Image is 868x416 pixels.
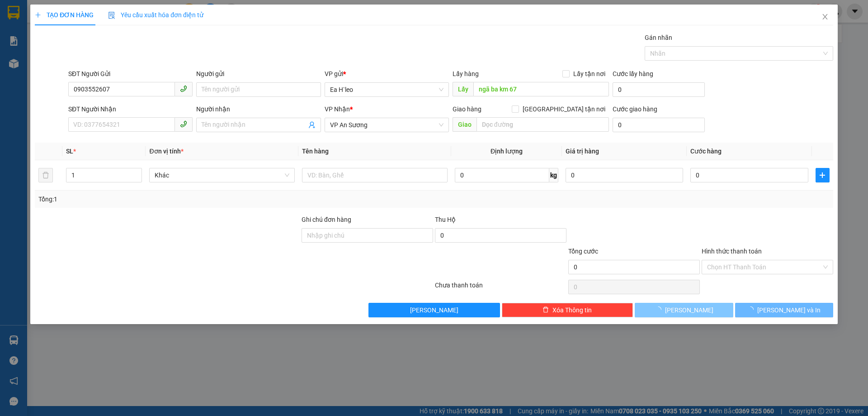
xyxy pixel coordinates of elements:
button: [PERSON_NAME] [635,303,733,317]
button: [PERSON_NAME] [368,303,500,317]
span: Thu Hộ [435,216,456,223]
input: Dọc đường [473,82,609,96]
button: plus [816,168,830,182]
label: Cước giao hàng [613,105,657,113]
input: Cước giao hàng [613,118,705,132]
input: Dọc đường [476,117,609,132]
span: plus [816,172,829,179]
span: [PERSON_NAME] và In [757,305,821,315]
span: Cước hàng [690,148,722,155]
span: [GEOGRAPHIC_DATA] tận nơi [519,104,609,114]
div: Tổng: 1 [38,194,335,204]
input: VD: Bàn, Ghế [302,168,448,182]
span: Giá trị hàng [566,148,599,155]
span: Lấy tận nơi [570,69,609,79]
span: kg [549,168,558,182]
span: Giao hàng [453,105,481,113]
input: Ghi chú đơn hàng [302,228,433,243]
span: Giao [453,117,476,132]
span: close [821,13,829,20]
span: VP Nhận [325,105,350,113]
label: Gán nhãn [645,34,672,41]
span: Tổng cước [568,248,598,255]
div: Chưa thanh toán [434,280,567,296]
label: Ghi chú đơn hàng [302,216,351,223]
button: deleteXóa Thông tin [502,303,633,317]
label: Hình thức thanh toán [702,248,762,255]
button: Close [812,5,838,30]
button: [PERSON_NAME] và In [735,303,833,317]
div: Người gửi [196,69,321,79]
span: Ea H`leo [330,83,443,96]
span: SL [66,148,73,155]
div: Người nhận [196,104,321,114]
span: phone [180,85,187,92]
span: Khác [155,168,289,182]
span: plus [35,12,41,18]
button: delete [38,168,53,182]
span: Lấy hàng [453,70,479,77]
span: TẠO ĐƠN HÀNG [35,11,94,19]
span: loading [655,306,665,313]
span: delete [542,306,549,314]
span: loading [747,306,757,313]
span: Tên hàng [302,148,329,155]
div: VP gửi [325,69,449,79]
span: [PERSON_NAME] [410,305,458,315]
span: Lấy [453,82,473,96]
label: Cước lấy hàng [613,70,653,77]
div: SĐT Người Nhận [68,104,193,114]
img: icon [108,12,115,19]
span: user-add [308,121,316,129]
span: Xóa Thông tin [552,305,592,315]
input: Cước lấy hàng [613,82,705,97]
span: [PERSON_NAME] [665,305,713,315]
span: Định lượng [491,148,523,155]
span: Yêu cầu xuất hóa đơn điện tử [108,11,203,19]
span: phone [180,120,187,128]
span: VP An Sương [330,118,443,132]
span: Đơn vị tính [149,148,183,155]
input: 0 [566,168,683,182]
div: SĐT Người Gửi [68,69,193,79]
